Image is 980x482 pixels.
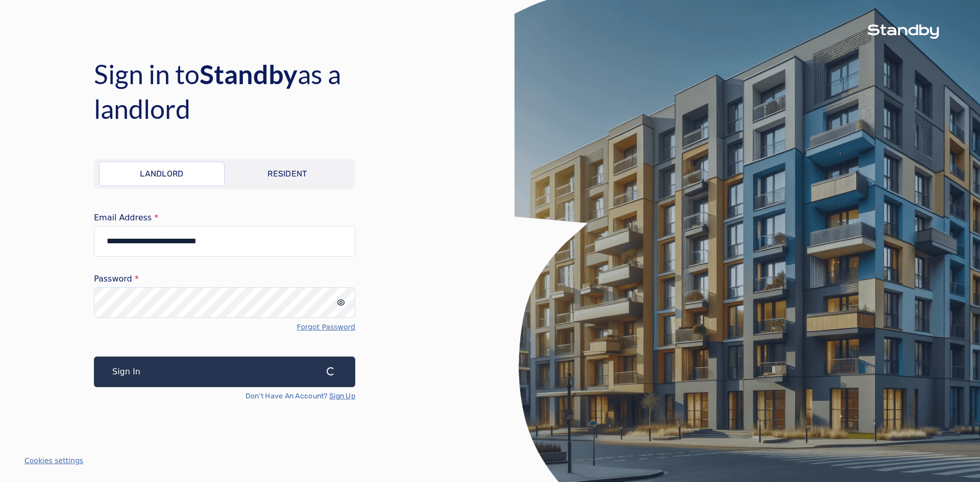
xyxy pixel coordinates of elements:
[246,391,355,401] p: Don't Have An Account?
[225,162,350,186] a: Resident
[99,162,225,186] a: Landlord
[337,298,345,307] div: input icon
[94,57,421,126] h4: Sign in to as a landlord
[267,168,307,180] p: Resident
[94,226,355,257] input: email
[94,214,355,222] label: Email Address
[329,391,355,401] a: Sign Up
[94,287,355,318] input: password
[140,168,184,180] p: Landlord
[200,58,298,90] span: Standby
[297,322,355,332] a: Forgot Password
[24,455,83,466] button: Cookies settings
[94,275,355,283] label: Password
